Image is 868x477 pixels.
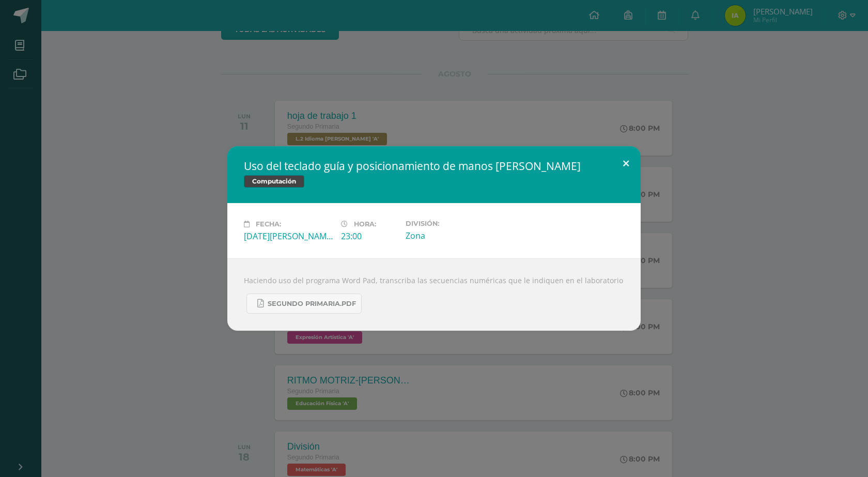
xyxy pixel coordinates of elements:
[611,146,641,181] button: Close (Esc)
[256,220,281,228] span: Fecha:
[341,230,397,242] div: 23:00
[268,300,356,308] span: Segundo Primaria.pdf
[244,230,333,242] div: [DATE][PERSON_NAME]
[246,294,362,314] a: Segundo Primaria.pdf
[354,220,376,228] span: Hora:
[406,220,494,227] label: División:
[244,159,624,173] h2: Uso del teclado guía y posicionamiento de manos [PERSON_NAME]
[227,258,641,331] div: Haciendo uso del programa Word Pad, transcriba las secuencias numéricas que le indiquen en el lab...
[406,230,494,241] div: Zona
[244,175,304,188] span: Computación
